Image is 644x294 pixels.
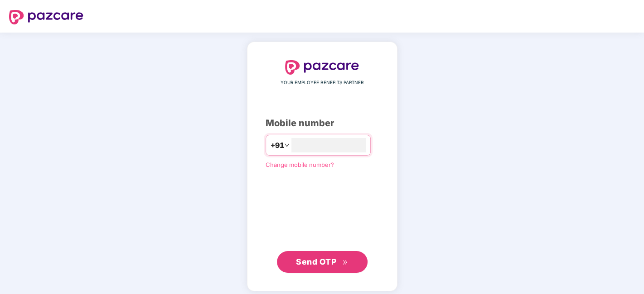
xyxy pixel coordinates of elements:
img: logo [285,60,359,75]
span: Send OTP [296,257,336,266]
div: Mobile number [266,116,379,130]
img: logo [9,10,83,24]
a: Change mobile number? [266,161,334,168]
span: YOUR EMPLOYEE BENEFITS PARTNER [281,79,363,86]
button: Send OTPdouble-right [277,251,368,273]
span: +91 [271,140,284,151]
span: double-right [342,260,348,266]
span: down [284,142,290,148]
